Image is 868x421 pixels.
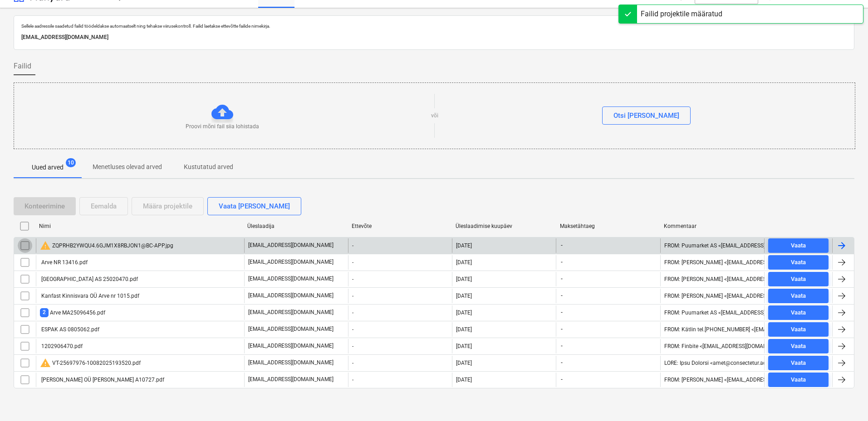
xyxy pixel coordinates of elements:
span: Failid [14,61,31,72]
span: - [560,342,564,350]
div: Maksetähtaeg [560,223,657,229]
p: [EMAIL_ADDRESS][DOMAIN_NAME] [248,242,333,249]
div: Vaata [791,274,806,285]
span: warning [40,358,51,368]
button: Vaata [768,373,829,387]
button: Vaata [PERSON_NAME] [207,197,301,215]
p: või [431,112,438,120]
div: Vaata [791,341,806,352]
iframe: Chat Widget [823,377,868,421]
span: 10 [66,158,76,167]
span: warning [40,240,51,251]
div: - [348,322,452,337]
span: - [560,275,564,283]
button: Vaata [768,238,829,253]
div: 1202906470.pdf [40,343,83,349]
button: Vaata [768,339,829,353]
div: - [348,255,452,270]
div: [DATE] [456,242,472,249]
div: ESPAK AS 0805062.pdf [40,326,99,333]
div: - [348,305,452,320]
button: Otsi [PERSON_NAME] [602,106,691,125]
div: Failid projektile määratud [641,9,722,19]
p: [EMAIL_ADDRESS][DOMAIN_NAME] [248,359,333,367]
div: Proovi mõni fail siia lohistadavõiOtsi [PERSON_NAME] [14,82,855,149]
div: Ettevõte [352,223,449,229]
button: Vaata [768,305,829,320]
div: - [348,272,452,286]
button: Vaata [768,322,829,337]
div: [PERSON_NAME] OÜ [PERSON_NAME] A10727.pdf [40,377,164,383]
button: Vaata [768,255,829,270]
div: [DATE] [456,276,472,282]
div: - [348,339,452,353]
button: Vaata [768,272,829,286]
span: - [560,309,564,316]
div: Arve NR 13416.pdf [40,259,88,266]
div: - [348,356,452,370]
div: Vaata [791,308,806,318]
div: Vaata [791,257,806,268]
p: Menetluses olevad arved [93,162,162,172]
span: - [560,359,564,367]
button: Vaata [768,356,829,370]
span: - [560,258,564,266]
span: - [560,325,564,333]
div: Vaata [791,241,806,251]
p: [EMAIL_ADDRESS][DOMAIN_NAME] [248,275,333,283]
p: [EMAIL_ADDRESS][DOMAIN_NAME] [248,325,333,333]
div: Kommentaar [664,223,761,229]
div: [GEOGRAPHIC_DATA] AS 25020470.pdf [40,276,138,282]
div: - [348,289,452,303]
div: Vaata [PERSON_NAME] [219,200,290,212]
p: Proovi mõni fail siia lohistada [186,123,259,131]
span: - [560,292,564,300]
div: [DATE] [456,377,472,383]
div: [DATE] [456,259,472,266]
div: VT-25697976-10082025193520.pdf [40,358,141,368]
p: Kustutatud arved [184,162,233,172]
div: - [348,373,452,387]
span: - [560,376,564,383]
p: Uued arved [32,163,64,172]
p: [EMAIL_ADDRESS][DOMAIN_NAME] [248,258,333,266]
div: Nimi [39,223,240,229]
div: Vaata [791,324,806,335]
p: [EMAIL_ADDRESS][DOMAIN_NAME] [248,376,333,383]
div: [DATE] [456,326,472,333]
div: Vaata [791,375,806,385]
div: Kanfast Kinnisvara OÜ Arve nr 1015.pdf [40,293,139,299]
div: Vaata [791,291,806,301]
span: - [560,242,564,249]
div: Üleslaadija [247,223,344,229]
div: [DATE] [456,310,472,316]
div: [DATE] [456,343,472,349]
div: ZQPRHB2YWQU4.6GJM1X8RBJON1@BC-APP.jpg [40,240,173,251]
div: Vaata [791,358,806,368]
p: [EMAIL_ADDRESS][DOMAIN_NAME] [248,342,333,350]
div: [DATE] [456,360,472,366]
p: [EMAIL_ADDRESS][DOMAIN_NAME] [21,33,847,42]
div: Üleslaadimise kuupäev [456,223,553,229]
p: Sellele aadressile saadetud failid töödeldakse automaatselt ning tehakse viirusekontroll. Failid ... [21,23,847,29]
span: 2 [40,308,49,317]
div: Otsi [PERSON_NAME] [613,110,679,121]
div: Arve MA25096456.pdf [40,308,105,317]
button: Vaata [768,289,829,303]
p: [EMAIL_ADDRESS][DOMAIN_NAME] [248,292,333,300]
div: - [348,238,452,253]
p: [EMAIL_ADDRESS][DOMAIN_NAME] [248,309,333,316]
div: [DATE] [456,293,472,299]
